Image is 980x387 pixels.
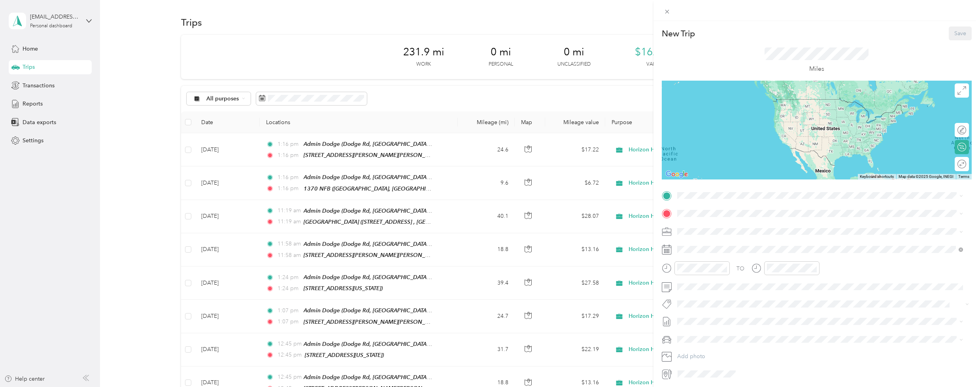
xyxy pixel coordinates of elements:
img: Google [664,169,690,179]
span: Map data ©2025 Google, INEGI [899,174,954,179]
p: Miles [809,64,824,74]
button: Keyboard shortcuts [860,174,894,179]
div: TO [736,264,744,273]
iframe: Everlance-gr Chat Button Frame [936,343,980,387]
button: Add photo [674,351,972,362]
p: New Trip [662,28,695,39]
a: Open this area in Google Maps (opens a new window) [664,169,690,179]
